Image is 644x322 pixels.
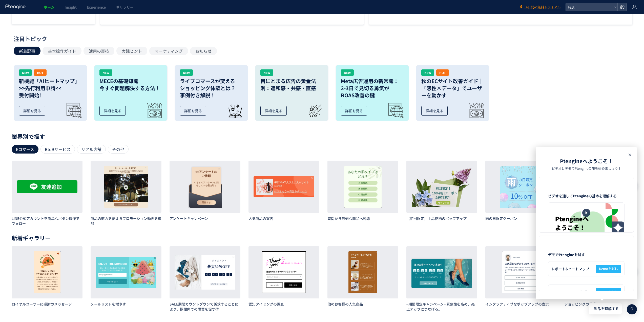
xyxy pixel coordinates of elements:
h3: MECEの基礎知識 今すぐ問題解決する方法！ [99,78,162,92]
h3: LINE公式アカウントを簡単なボタン操作でフォロー [12,216,82,226]
a: NEWMeta広告運用の新常識：2-3日で見切る勇気がROAS改善の鍵詳細を見る [336,65,409,121]
span: 14日間の無料トライアル [524,5,560,10]
div: NEW [99,69,112,76]
button: 実践ヒント [116,47,147,55]
h3: ショッピングの促進 [564,301,635,307]
span: A/Bテスト&ページ編集 [551,290,621,295]
h3: アンケートキャンペーン [170,216,240,221]
h3: 【初回限定】上品花柄のポップアップ [406,216,477,221]
span: ホーム [44,5,54,10]
div: BtoBサービス [40,145,75,154]
span: Demoを試し [599,265,618,273]
div: NEW [341,69,354,76]
h3: ロイヤルユーザーに感謝のメッセージ [12,301,82,307]
p: 新着ギャラリー [12,236,632,239]
div: ビデオを通してPtengineの基本を理解する [544,189,629,198]
h3: 雨の日限定クーポン [485,216,556,221]
button: 活用の裏技 [84,47,114,55]
a: NEWHOT新機能「AIヒートマップ」>>先行利用申請<<受付開始!詳細を見る [14,65,87,121]
h3: 新機能「AIヒートマップ」 >>先行利用申請<< 受付開始! [19,78,82,99]
div: NEW [19,69,32,76]
h3: 認知タイミングの調査 [248,301,319,307]
div: 詳細を見る [421,106,448,116]
p: ビデオとデモでPtengineの旅を始めましょう！ [546,166,627,171]
div: 詳細を見る [180,106,206,116]
div: NEW [260,69,273,76]
div: 詳細を見る [341,106,367,116]
a: 14日間の無料トライアル [519,5,560,10]
h3: インタラクティブなポップアップの表示 [485,301,556,307]
div: Eコマース [12,145,38,154]
div: 詳細を見る [99,106,126,116]
button: 新着記事 [14,47,40,55]
img: guide_video_cover_jp.png [548,203,624,245]
h3: 他のお客様の人気商品 [327,301,398,307]
div: 注目トピック [14,35,628,43]
h3: ライブコマースが変える ショッピング体験とは？ 事例付き解説！ [180,78,243,99]
div: NEW [421,69,434,76]
h3: 人気商品の案内 [248,216,319,221]
h3: SALE期間カウントダウンで訴求することにより、期間内での購買を促す➁ [170,301,240,312]
div: デモでPtengineを試す [544,248,629,257]
a: NEWMECEの基礎知識今すぐ問題解決する方法！詳細を見る [94,65,168,121]
h3: Meta広告運用の新常識： 2-3日で見切る勇気が ROAS改善の鍵 [341,78,404,99]
h3: - 期間限定キャンペーン - 緊急性を高め、売上アップにつなげる。 [406,301,477,312]
div: リアル店舗 [77,145,106,154]
h2: Ptengineへようこそ！ [536,157,637,165]
span: test [567,3,612,11]
a: NEW目にとまる広告の黄金法則：違和感・共感・直感詳細を見る [255,65,328,121]
h3: 秋のECサイト改善ガイド｜「感性×データ」でユーザーを動かす [421,78,484,99]
span: Experience [87,5,106,10]
span: Insight [65,5,77,10]
h3: メールリストを増やす [91,301,161,307]
div: HOT [34,69,47,76]
a: NEWライブコマースが変えるショッピング体験とは？事例付き解説！詳細を見る [175,65,248,121]
span: 製品を理解する [594,306,619,311]
button: マーケティング [149,47,188,55]
button: Demoを試し [596,265,621,273]
button: お知らせ [190,47,217,55]
div: その他 [108,145,129,154]
p: 業界別で探す [12,135,632,138]
div: 詳細を見る [260,106,287,116]
button: 基本操作ガイド [43,47,81,55]
a: NEWHOT秋のECサイト改善ガイド｜「感性×データ」でユーザーを動かす詳細を見る [416,65,489,121]
h3: 目にとまる広告の黄金法則：違和感・共感・直感 [260,78,323,92]
span: ギャラリー [116,5,134,10]
div: NEW [180,69,193,76]
button: Demoを試し [596,288,621,296]
span: レポート&ヒートマップ [551,266,621,271]
div: 詳細を見る [19,106,45,116]
div: HOT [436,69,449,76]
h3: 商品の魅力を伝えるプロモーション動画を追加 [91,216,161,226]
h3: 質問から最適な商品へ誘導 [327,216,398,221]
